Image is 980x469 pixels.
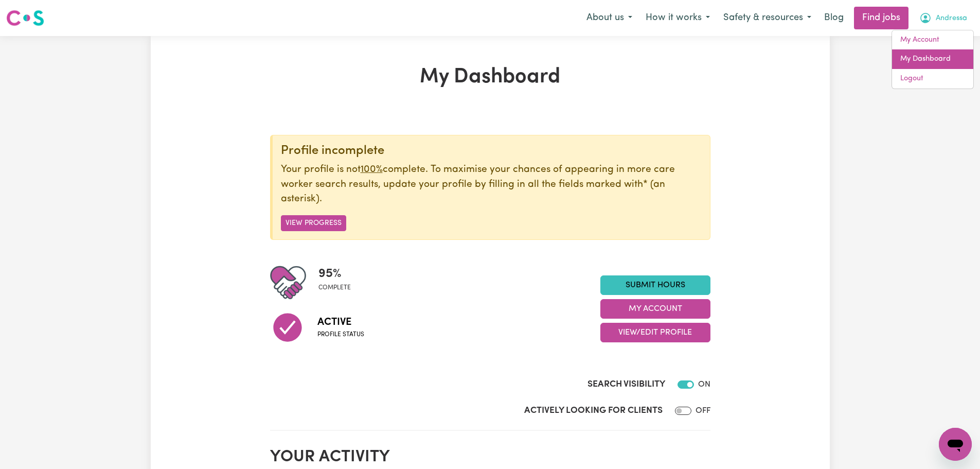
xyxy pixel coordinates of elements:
span: Profile status [317,330,364,339]
a: Logout [892,69,973,89]
a: Find jobs [854,7,908,29]
span: 95 % [318,265,351,283]
span: OFF [696,407,710,415]
button: About us [580,7,639,29]
h1: My Dashboard [270,65,710,90]
h2: Your activity [270,447,710,467]
button: My Account [913,7,974,29]
div: Profile completeness: 95% [318,265,359,301]
button: My Account [600,299,710,319]
u: 100% [361,165,383,175]
button: View/Edit Profile [600,323,710,342]
a: My Dashboard [892,49,973,69]
span: complete [318,283,351,292]
button: How it works [639,7,717,29]
div: Profile incomplete [281,144,702,159]
img: Careseekers logo [6,9,44,27]
button: View Progress [281,215,346,231]
a: Careseekers logo [6,6,44,30]
span: Andressa [936,13,967,24]
button: Safety & resources [717,7,818,29]
a: My Account [892,30,973,50]
p: Your profile is not complete. To maximise your chances of appearing in more care worker search re... [281,163,702,207]
a: Submit Hours [600,275,710,295]
span: ON [698,380,710,389]
iframe: Button to launch messaging window [939,428,972,461]
div: My Account [892,30,974,89]
label: Actively Looking for Clients [524,404,663,418]
span: Active [317,315,364,330]
label: Search Visibility [587,378,665,391]
a: Blog [818,7,850,29]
